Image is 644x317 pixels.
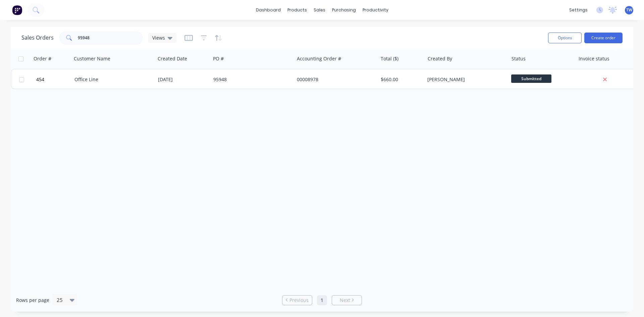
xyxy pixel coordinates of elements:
span: TW [626,7,632,13]
div: Created Date [158,55,187,62]
a: dashboard [253,5,284,15]
button: 454 [34,69,74,90]
a: Page 1 is your current page [317,295,327,305]
div: settings [566,5,591,15]
div: Status [512,55,526,62]
div: $660.00 [381,76,420,83]
div: Total ($) [381,55,398,62]
img: Factory [12,5,22,15]
div: sales [310,5,329,15]
a: Previous page [282,297,312,304]
span: Rows per page [16,297,49,304]
ul: Pagination [279,295,365,305]
div: PO # [213,55,224,62]
input: Search... [78,31,143,45]
div: [PERSON_NAME] [427,76,502,83]
div: Invoice status [579,55,609,62]
div: Order # [34,55,51,62]
div: [DATE] [158,76,208,83]
a: Next page [332,297,362,304]
span: Previous [289,297,309,304]
div: purchasing [329,5,359,15]
div: productivity [359,5,392,15]
div: Accounting Order # [297,55,341,62]
h1: Sales Orders [21,35,54,41]
span: Submitted [511,74,551,83]
div: Created By [428,55,452,62]
div: 95948 [213,76,288,83]
div: products [284,5,310,15]
span: 454 [36,76,44,83]
div: Office Line [74,76,149,83]
button: Create order [584,33,623,43]
button: Options [548,33,582,43]
span: Views [152,34,165,41]
div: 00008978 [297,76,371,83]
span: Next [340,297,350,304]
div: Customer Name [74,55,110,62]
